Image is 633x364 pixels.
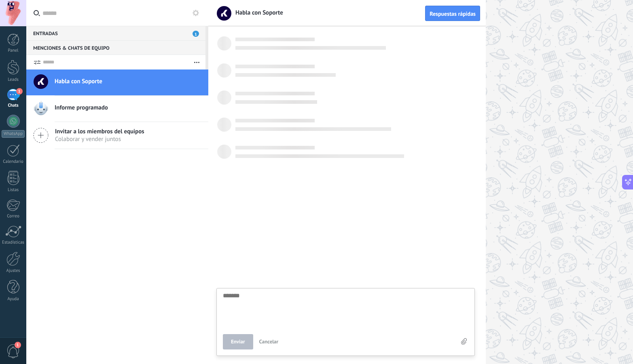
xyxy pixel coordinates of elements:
[15,342,21,348] span: 1
[193,31,199,37] span: 1
[2,130,25,138] div: WhatsApp
[26,96,208,122] a: Informe programado
[2,187,25,193] div: Listas
[2,159,25,164] div: Calendario
[55,104,108,112] span: Informe programado
[2,240,25,245] div: Estadísticas
[430,11,476,17] span: Respuestas rápidas
[259,338,279,345] span: Cancelar
[2,103,25,108] div: Chats
[55,135,144,143] span: Colaborar y vender juntos
[2,48,25,53] div: Panel
[231,339,245,345] span: Enviar
[188,55,205,69] button: Más
[26,26,205,40] div: Entradas
[2,77,25,82] div: Leads
[425,6,480,21] button: Respuestas rápidas
[231,9,283,17] span: Habla con Soporte
[26,69,208,95] a: Habla con Soporte
[55,78,102,86] span: Habla con Soporte
[2,297,25,302] div: Ayuda
[16,88,23,95] span: 1
[26,40,205,55] div: Menciones & Chats de equipo
[223,334,253,349] button: Enviar
[55,128,144,135] span: Invitar a los miembros del equipos
[256,334,282,349] button: Cancelar
[2,214,25,219] div: Correo
[2,268,25,274] div: Ajustes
